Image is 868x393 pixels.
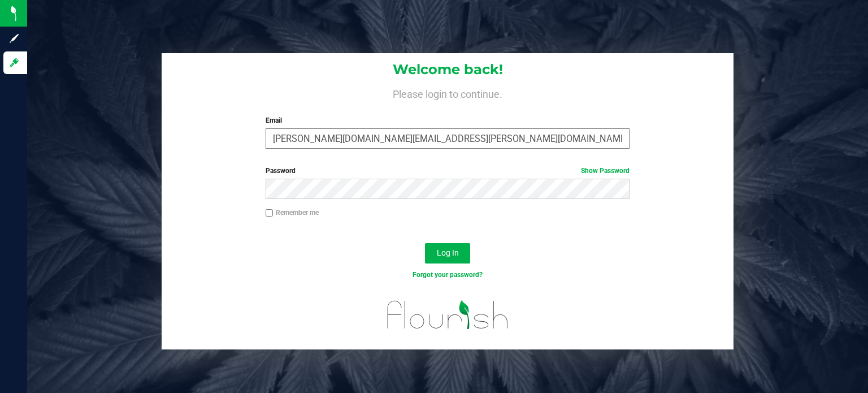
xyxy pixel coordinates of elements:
[162,62,734,77] h1: Welcome back!
[266,115,630,126] label: Email
[8,57,20,68] inline-svg: Log in
[162,86,734,100] h4: Please login to continue.
[425,243,470,264] button: Log In
[266,209,274,217] input: Remember me
[581,167,630,175] a: Show Password
[8,33,20,44] inline-svg: Sign up
[266,208,319,218] label: Remember me
[437,248,459,257] span: Log In
[376,292,519,338] img: flourish_logo.svg
[413,271,483,279] a: Forgot your password?
[266,167,296,175] span: Password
